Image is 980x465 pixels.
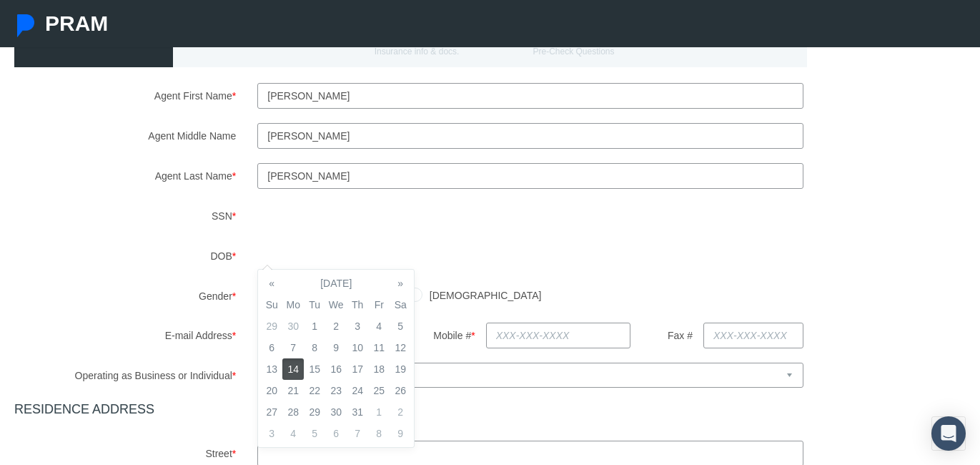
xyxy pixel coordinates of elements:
td: 12 [390,337,411,358]
td: 29 [304,401,325,423]
span: PRAM [45,11,108,35]
td: 14 [282,358,304,380]
h4: RESIDENCE ADDRESS [14,402,966,418]
td: 13 [261,358,282,380]
td: 15 [304,358,325,380]
th: « [261,273,282,294]
td: 10 [347,337,368,358]
label: DOB [4,243,247,269]
img: Pram Partner [14,14,37,37]
label: Fax # [652,323,693,348]
td: 8 [368,423,390,444]
td: 5 [390,315,411,337]
td: 16 [325,358,347,380]
td: 22 [304,380,325,401]
th: Sa [390,294,411,315]
td: 2 [390,401,411,423]
td: 24 [347,380,368,401]
td: 4 [282,423,304,444]
td: 31 [347,401,368,423]
td: 4 [368,315,390,337]
td: 28 [282,401,304,423]
label: Gender [4,283,247,308]
td: 30 [325,401,347,423]
td: 7 [347,423,368,444]
td: 3 [261,423,282,444]
td: 9 [325,337,347,358]
th: » [390,273,411,294]
td: 8 [304,337,325,358]
td: 18 [368,358,390,380]
label: Operating as Business or Individual [4,363,247,388]
label: E-mail Address [84,323,247,348]
label: Mobile # [420,323,475,348]
th: [DATE] [282,273,390,294]
td: 25 [368,380,390,401]
td: 7 [282,337,304,358]
td: 3 [347,315,368,337]
td: 6 [261,337,282,358]
td: 17 [347,358,368,380]
td: 21 [282,380,304,401]
td: 23 [325,380,347,401]
td: 19 [390,358,411,380]
td: 30 [282,315,304,337]
td: 5 [304,423,325,444]
th: Tu [304,294,325,315]
td: 9 [390,423,411,444]
label: Agent Last Name [4,163,247,189]
td: 1 [368,401,390,423]
label: Agent Middle Name [4,123,247,149]
td: 27 [261,401,282,423]
th: We [325,294,347,315]
label: Agent First Name [4,83,247,109]
th: Mo [282,294,304,315]
div: Open Intercom Messenger [931,416,966,451]
td: 6 [325,423,347,444]
td: 20 [261,380,282,401]
td: 11 [368,337,390,358]
input: XXX-XXX-XXXX [486,323,631,348]
label: SSN [4,203,247,229]
td: 29 [261,315,282,337]
label: [DEMOGRAPHIC_DATA] [422,288,542,303]
th: Fr [368,294,390,315]
td: 2 [325,315,347,337]
th: Th [347,294,368,315]
th: Su [261,294,282,315]
input: XXX-XXX-XXXX [703,323,803,348]
td: 1 [304,315,325,337]
td: 26 [390,380,411,401]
